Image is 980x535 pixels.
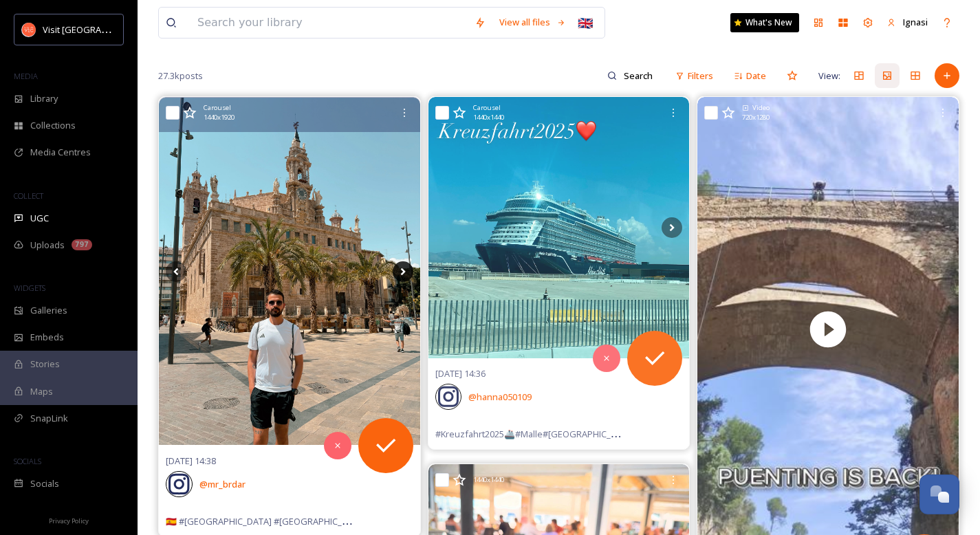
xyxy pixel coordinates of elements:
span: Carousel [473,103,501,113]
span: Maps [30,385,53,398]
span: @ hanna050109 [468,391,532,403]
span: Ignasi [903,16,928,28]
span: @ mr_brdar [199,478,246,490]
span: Video [752,103,770,113]
span: Media Centres [30,146,91,159]
span: Carousel [204,103,231,113]
span: Filters [688,69,713,83]
div: 🇬🇧 [573,10,598,35]
span: 1440 x 1440 [473,113,504,122]
span: 27.3k posts [158,69,203,83]
span: WIDGETS [14,283,45,293]
span: 720 x 1280 [742,113,770,122]
input: Search [617,62,662,89]
a: Privacy Policy [49,512,89,528]
span: Collections [30,119,76,132]
div: 797 [72,239,92,250]
img: 🇪🇸 #Valencia #Spain [159,98,420,446]
span: UGC [30,212,49,225]
span: Stories [30,358,60,371]
span: 1440 x 1920 [204,113,235,122]
span: 🇪🇸 #[GEOGRAPHIC_DATA] #[GEOGRAPHIC_DATA] [166,514,367,527]
span: View: [818,69,840,83]
span: Embeds [30,331,64,344]
span: Galleries [30,304,67,317]
span: Privacy Policy [49,516,89,525]
span: Library [30,92,58,105]
span: 1440 x 1440 [473,475,504,485]
img: download.png [22,23,36,36]
a: View all files [492,9,573,36]
input: Search your library [190,8,468,38]
span: SOCIALS [14,456,41,466]
a: Ignasi [880,9,935,36]
a: What's New [730,13,799,32]
span: MEDIA [14,71,38,81]
span: COLLECT [14,190,43,201]
span: Visit [GEOGRAPHIC_DATA] [43,23,149,36]
span: [DATE] 14:36 [435,367,486,380]
button: Open Chat [919,474,959,514]
span: Uploads [30,239,65,252]
img: #Kreuzfahrt2025🚢#Malle#Marseille#Civitavecchia#Valencia#Barcelona#La Spezia [428,97,690,358]
span: [DATE] 14:38 [166,455,216,467]
span: Date [746,69,766,83]
span: SnapLink [30,412,68,425]
span: Socials [30,477,59,490]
